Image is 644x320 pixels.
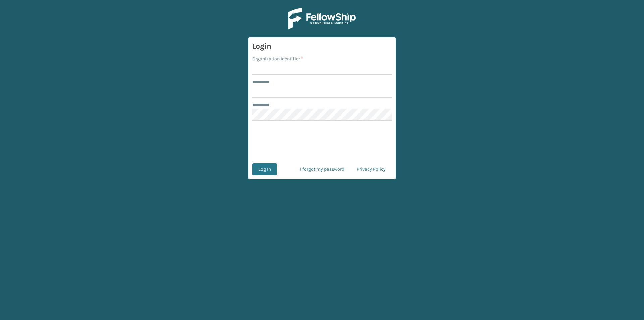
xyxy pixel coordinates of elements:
[252,163,277,175] button: Log In
[294,163,351,175] a: I forgot my password
[252,55,303,62] label: Organization Identifier
[252,41,392,51] h3: Login
[351,163,392,175] a: Privacy Policy
[271,129,373,155] iframe: reCAPTCHA
[288,8,356,29] img: Logo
